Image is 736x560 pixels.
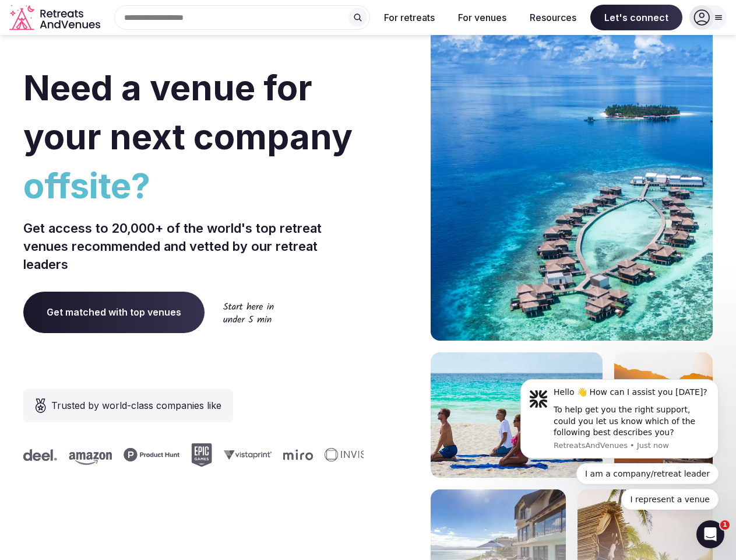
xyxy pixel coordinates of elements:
button: Resources [520,5,586,30]
svg: Vistaprint company logo [223,450,271,460]
span: offsite? [23,161,364,210]
svg: Invisible company logo [324,448,388,462]
button: For retreats [375,5,444,30]
svg: Deel company logo [23,449,57,461]
a: Get matched with top venues [23,292,205,332]
button: For venues [449,5,516,30]
span: Need a venue for your next company [23,66,353,157]
svg: Retreats and Venues company logo [9,5,103,31]
span: Trusted by world-class companies like [51,398,221,412]
svg: Miro company logo [283,449,312,460]
iframe: Intercom live chat [696,520,724,548]
svg: Epic Games company logo [191,443,212,467]
img: Start here in under 5 min [223,302,274,323]
span: 1 [720,520,730,530]
p: Get access to 20,000+ of the world's top retreat venues recommended and vetted by our retreat lea... [23,219,364,273]
span: Let's connect [590,5,682,30]
img: yoga on tropical beach [431,352,603,478]
img: woman sitting in back of truck with camels [614,352,713,478]
a: Visit the homepage [9,5,103,31]
iframe: Intercom notifications message [503,369,736,517]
